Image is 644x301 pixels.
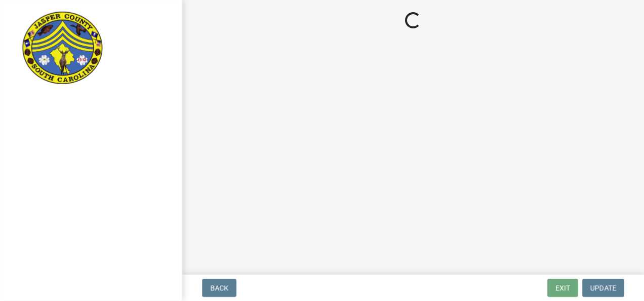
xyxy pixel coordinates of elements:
button: Exit [547,279,578,297]
span: Back [210,284,228,292]
button: Back [202,279,236,297]
button: Update [582,279,624,297]
span: Update [590,284,616,292]
img: Jasper County, South Carolina [20,11,105,87]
